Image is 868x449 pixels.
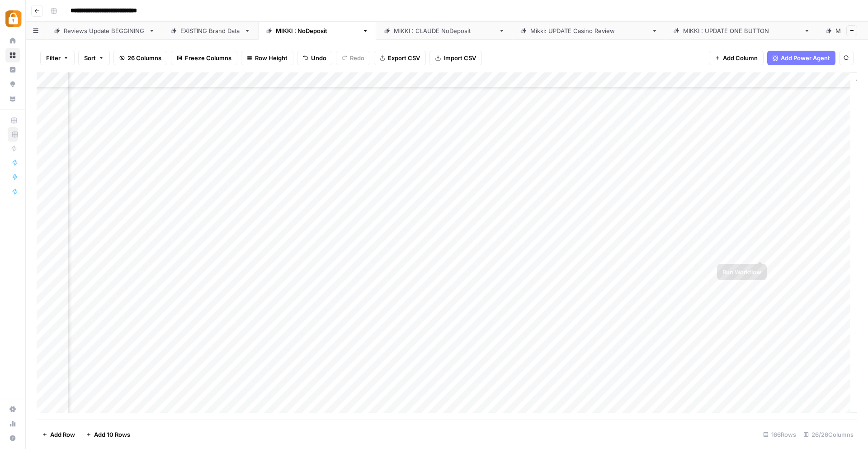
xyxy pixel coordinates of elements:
[5,91,20,106] a: Your Data
[5,48,20,62] a: Browse
[276,26,359,35] div: [PERSON_NAME] : NoDeposit
[80,427,136,442] button: Add 10 Rows
[255,53,288,62] span: Row Height
[5,416,20,431] a: Usage
[800,427,857,442] div: 26/26 Columns
[683,26,800,35] div: [PERSON_NAME] : UPDATE ONE BUTTON
[5,10,22,27] img: Adzz Logo
[113,51,167,65] button: 26 Columns
[94,430,130,439] span: Add 10 Rows
[394,26,495,35] div: [PERSON_NAME] : [PERSON_NAME]
[258,22,376,40] a: [PERSON_NAME] : NoDeposit
[709,51,764,65] button: Add Column
[781,53,830,62] span: Add Power Agent
[40,51,75,65] button: Filter
[388,53,420,62] span: Export CSV
[46,53,61,62] span: Filter
[513,22,665,40] a: [PERSON_NAME]: UPDATE Casino Review
[5,431,20,445] button: Help + Support
[185,53,231,62] span: Freeze Columns
[180,26,241,35] div: EXISTING Brand Data
[297,51,332,65] button: Undo
[78,51,110,65] button: Sort
[5,33,20,48] a: Home
[84,53,96,62] span: Sort
[163,22,258,40] a: EXISTING Brand Data
[429,51,482,65] button: Import CSV
[336,51,370,65] button: Redo
[64,26,145,35] div: Reviews Update BEGGINING
[5,77,20,91] a: Opportunities
[443,53,476,62] span: Import CSV
[311,53,326,62] span: Undo
[350,53,364,62] span: Redo
[127,53,161,62] span: 26 Columns
[241,51,293,65] button: Row Height
[50,430,75,439] span: Add Row
[46,22,163,40] a: Reviews Update BEGGINING
[759,427,800,442] div: 166 Rows
[5,7,20,30] button: Workspace: Adzz
[5,62,20,77] a: Insights
[374,51,426,65] button: Export CSV
[723,53,758,62] span: Add Column
[530,26,648,35] div: [PERSON_NAME]: UPDATE Casino Review
[171,51,237,65] button: Freeze Columns
[767,51,835,65] button: Add Power Agent
[37,427,80,442] button: Add Row
[665,22,818,40] a: [PERSON_NAME] : UPDATE ONE BUTTON
[5,402,20,416] a: Settings
[376,22,513,40] a: [PERSON_NAME] : [PERSON_NAME]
